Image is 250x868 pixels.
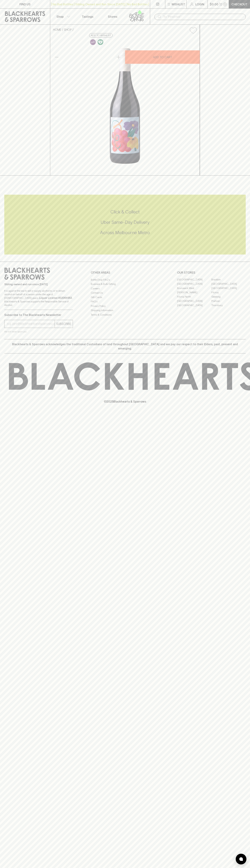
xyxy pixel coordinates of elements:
[91,282,159,286] a: Business & Bulk Gifting
[4,289,73,307] p: It is against the law to sell or supply alcohol to, or to obtain alcohol on behalf of a person un...
[89,38,97,46] a: Some may call it natural, others minimum intervention, either way, it’s hands off & maybe even a ...
[91,304,159,308] a: Privacy Policy
[211,295,246,299] a: Geelong
[239,857,243,861] img: bubble-icon
[91,308,159,313] a: Shipping Information
[56,322,71,326] p: SUBSCRIBE
[91,270,159,275] p: OTHER AREAS
[4,330,73,333] p: We will never spam you
[125,50,200,64] button: ADD TO CART
[91,278,159,282] a: Bottle Drop FAQ's
[177,295,211,299] a: Fitzroy North
[39,296,72,299] strong: Liquor License #32064953
[90,39,96,45] img: Lo-Fi
[91,300,159,304] a: FAQ's
[91,291,159,295] a: Contact Us
[177,299,211,303] a: [GEOGRAPHIC_DATA]
[50,37,200,175] img: 39066.png
[177,290,211,295] a: [PERSON_NAME]
[211,299,246,303] a: Prahran
[188,26,198,35] button: Add to wishlist
[108,14,117,19] p: Stores
[4,195,246,255] div: Call to action block
[56,14,64,19] p: Shop
[4,313,73,317] p: Subscribe to The Blackhearts Newsletter
[100,9,125,24] a: Stores
[82,14,93,19] p: Tastings
[19,2,31,6] p: FIND US
[177,303,211,308] a: [GEOGRAPHIC_DATA]
[97,38,104,46] a: Made without the use of any animal products.
[64,28,72,31] a: SHOP
[98,39,103,45] img: Vegan
[224,3,226,5] p: 0
[210,2,218,6] p: $0.00
[153,55,172,59] p: ADD TO CART
[231,2,247,6] p: Checkout
[4,283,73,286] p: Sibling owned and run since [DATE]
[4,219,246,225] h5: Uber Same-Day Delivery
[163,14,243,20] input: Try "Pinot noir"
[211,286,246,290] a: [GEOGRAPHIC_DATA]
[4,209,246,215] h5: Click & Collect
[89,33,113,38] button: Add to wishlist
[211,282,246,286] a: [GEOGRAPHIC_DATA]
[177,270,246,275] p: OUR STORES
[177,282,211,286] a: [GEOGRAPHIC_DATA]
[75,9,100,24] a: Tastings
[53,28,61,31] a: HOME
[177,286,211,290] a: Brunswick West
[211,303,246,308] a: Thornbury
[91,313,159,317] a: Terms & Conditions
[211,290,246,295] a: Fitzroy
[211,278,246,282] a: Braddon
[55,320,73,328] button: SUBSCRIBE
[7,321,55,327] input: e.g. jane@blackheartsandsparrows.com.au
[172,2,185,6] p: Wishlist
[91,286,159,291] a: Careers
[177,278,211,282] a: [GEOGRAPHIC_DATA]
[91,295,159,299] a: Gift Cards
[7,342,243,351] p: Blackhearts & Sparrows acknowledges the traditional Custodians of land throughout [GEOGRAPHIC_DAT...
[4,230,246,236] h5: Across Melbourne Metro
[50,9,75,24] button: Shop
[195,2,204,6] p: Login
